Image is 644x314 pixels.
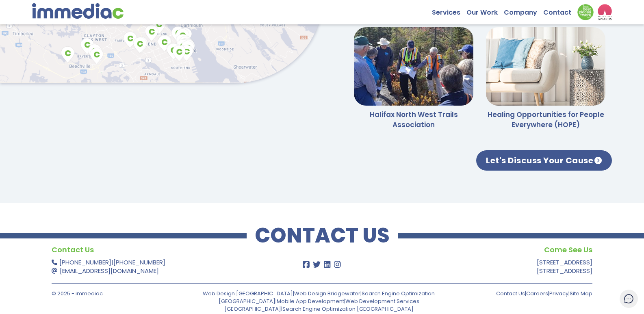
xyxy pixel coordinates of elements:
h4: Contact Us [52,244,271,256]
h4: Come See Us [373,244,592,256]
a: Services [432,4,466,17]
a: [PHONE_NUMBER] [59,258,111,266]
p: | | | [463,290,592,297]
a: Web Design Bridgewater [294,290,360,297]
a: [PHONE_NUMBER] [113,258,165,266]
img: immediac [32,3,124,19]
a: Web Development Services [GEOGRAPHIC_DATA] [224,297,419,313]
a: [STREET_ADDRESS][STREET_ADDRESS] [537,258,592,275]
p: | | | | | [187,290,451,313]
img: logo2_wea_nobg.webp [598,4,612,20]
p: © 2025 - immediac [52,290,181,297]
a: Search Engine Optimization [GEOGRAPHIC_DATA] [282,305,414,313]
a: Careers [526,290,548,297]
a: Our Work [466,4,504,17]
a: Company [504,4,543,17]
img: Down [577,4,594,20]
a: Web Design [GEOGRAPHIC_DATA] [203,290,293,297]
a: Halifax North West Trails Association [370,110,458,130]
a: Contact [543,4,577,17]
a: Search Engine Optimization [GEOGRAPHIC_DATA] [219,290,435,305]
a: Healing Opportunities for People Everywhere (HOPE) [488,110,604,130]
a: Contact Us [496,290,525,297]
a: [EMAIL_ADDRESS][DOMAIN_NAME] [60,266,159,275]
img: Halifax North West Trails Association [354,27,473,106]
p: | [52,258,271,275]
a: Let's Discuss Your Cause [476,150,612,171]
a: Site Map [570,290,592,297]
a: Mobile App Development [277,297,344,305]
a: Privacy [549,290,568,297]
img: Healing Opportunities for People Everywhere (HOPE) [486,27,605,106]
h2: CONTACT US [247,227,398,244]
